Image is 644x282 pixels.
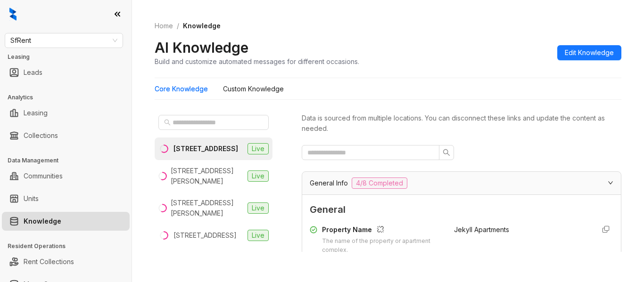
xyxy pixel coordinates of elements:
div: [STREET_ADDRESS] [173,144,238,154]
span: Live [248,202,269,214]
span: Live [248,143,269,154]
a: Leads [24,63,42,82]
li: Units [2,189,130,208]
span: Live [248,230,269,241]
h3: Resident Operations [8,242,132,250]
a: Leasing [24,104,48,122]
span: Edit Knowledge [565,48,614,58]
span: 4/8 Completed [352,177,407,189]
li: Rent Collections [2,252,130,271]
div: Core Knowledge [155,84,208,94]
span: General [310,202,613,217]
a: Units [24,189,39,208]
span: General Info [310,178,348,188]
span: SfRent [10,33,117,48]
a: Communities [24,167,63,185]
button: Edit Knowledge [557,45,621,60]
a: Home [153,21,175,31]
h3: Leasing [8,53,132,61]
li: Knowledge [2,212,130,231]
div: [STREET_ADDRESS] [173,230,237,241]
h3: Analytics [8,93,132,102]
div: Build and customize automated messages for different occasions. [155,56,359,66]
span: Jekyll Apartments [454,226,509,234]
span: search [443,149,450,156]
li: Communities [2,167,130,185]
li: Leads [2,63,130,82]
div: Custom Knowledge [223,84,284,94]
a: Collections [24,126,58,145]
a: Rent Collections [24,252,74,271]
span: Live [248,170,269,182]
h3: Data Management [8,156,132,165]
h2: AI Knowledge [155,39,248,56]
div: The name of the property or apartment complex. [322,237,443,255]
div: Data is sourced from multiple locations. You can disconnect these links and update the content as... [302,113,621,134]
li: / [177,21,179,31]
span: expanded [608,180,613,185]
div: [STREET_ADDRESS][PERSON_NAME] [171,166,244,186]
div: General Info4/8 Completed [302,172,621,194]
span: Knowledge [183,22,221,30]
li: Collections [2,126,130,145]
li: Leasing [2,104,130,122]
div: Property Name [322,225,443,237]
a: Knowledge [24,212,61,231]
div: [STREET_ADDRESS][PERSON_NAME] [171,198,244,218]
img: logo [9,8,17,21]
span: search [164,119,171,126]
